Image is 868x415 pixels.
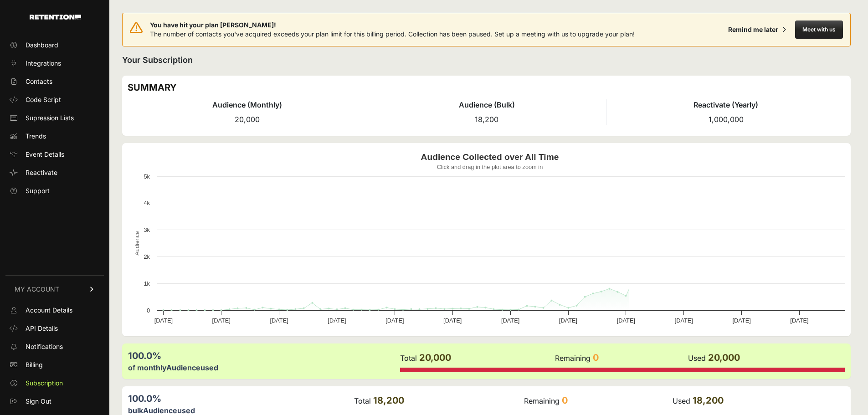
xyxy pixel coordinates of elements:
[475,115,498,124] span: 18,200
[367,99,606,110] h4: Audience (Bulk)
[147,307,150,314] text: 0
[354,396,371,405] label: Total
[5,275,104,303] a: MY ACCOUNT
[26,342,63,351] span: Notifications
[5,38,104,52] a: Dashboard
[5,165,104,180] a: Reactivate
[26,59,61,68] span: Integrations
[128,99,367,110] h4: Audience (Monthly)
[128,81,845,94] h3: SUMMARY
[134,231,140,255] text: Audience
[555,354,591,363] label: Remaining
[270,317,288,324] text: [DATE]
[26,306,72,315] span: Account Details
[501,317,519,324] text: [DATE]
[122,54,851,67] h2: Your Subscription
[606,99,845,110] h4: Reactivate (Yearly)
[5,358,104,372] a: Billing
[26,324,58,333] span: API Details
[5,303,104,318] a: Account Details
[5,184,104,198] a: Support
[5,56,104,71] a: Integrations
[144,226,150,233] text: 3k
[212,317,231,324] text: [DATE]
[26,186,50,195] span: Support
[559,317,577,324] text: [DATE]
[728,25,778,34] div: Remind me later
[26,379,63,388] span: Subscription
[26,77,52,86] span: Contacts
[617,317,635,324] text: [DATE]
[5,111,104,125] a: Supression Lists
[709,115,744,124] span: 1,000,000
[128,149,852,331] svg: Audience Collected over All Time
[26,132,46,141] span: Trends
[328,317,346,324] text: [DATE]
[15,285,59,294] span: MY ACCOUNT
[5,339,104,354] a: Notifications
[26,168,57,177] span: Reactivate
[26,360,43,369] span: Billing
[26,41,58,50] span: Dashboard
[144,280,150,287] text: 1k
[5,376,104,390] a: Subscription
[732,317,750,324] text: [DATE]
[795,20,843,39] button: Meet with us
[373,395,404,406] span: 18,200
[154,317,173,324] text: [DATE]
[5,321,104,336] a: API Details
[5,92,104,107] a: Code Script
[708,352,740,363] span: 20,000
[5,394,104,409] a: Sign Out
[421,152,559,162] text: Audience Collected over All Time
[688,354,706,363] label: Used
[385,317,404,324] text: [DATE]
[400,354,417,363] label: Total
[5,74,104,89] a: Contacts
[166,363,200,372] label: Audience
[593,352,599,363] span: 0
[673,396,690,405] label: Used
[724,21,790,38] button: Remind me later
[144,200,150,206] text: 4k
[150,30,635,38] span: The number of contacts you've acquired exceeds your plan limit for this billing period. Collectio...
[26,113,74,123] span: Supression Lists
[128,362,399,373] div: of monthly used
[26,95,61,104] span: Code Script
[437,164,543,170] text: Click and drag in the plot area to zoom in
[524,396,560,405] label: Remaining
[30,15,81,20] img: Retention.com
[26,150,64,159] span: Event Details
[675,317,693,324] text: [DATE]
[128,392,353,405] div: 100.0%
[144,173,150,180] text: 5k
[693,395,724,406] span: 18,200
[5,129,104,143] a: Trends
[562,395,568,406] span: 0
[128,349,399,362] div: 100.0%
[235,115,260,124] span: 20,000
[144,253,150,260] text: 2k
[26,397,51,406] span: Sign Out
[419,352,451,363] span: 20,000
[143,406,177,415] label: Audience
[443,317,462,324] text: [DATE]
[150,20,635,30] span: You have hit your plan [PERSON_NAME]!
[5,147,104,162] a: Event Details
[790,317,808,324] text: [DATE]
